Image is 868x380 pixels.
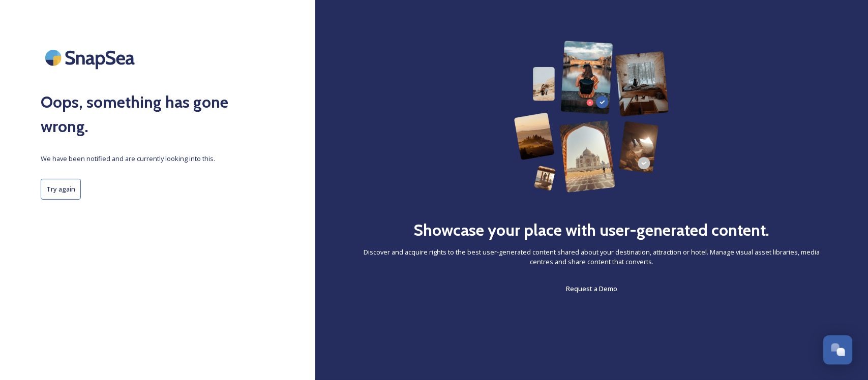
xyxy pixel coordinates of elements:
[41,90,275,139] h2: Oops, something has gone wrong.
[414,218,770,242] h2: Showcase your place with user-generated content.
[41,41,142,75] img: SnapSea Logo
[356,247,827,267] span: Discover and acquire rights to the best user-generated content shared about your destination, att...
[566,284,617,293] span: Request a Demo
[566,282,617,295] a: Request a Demo
[41,179,275,200] a: Try again
[823,335,853,365] button: Open Chat
[41,154,275,164] span: We have been notified and are currently looking into this.
[41,179,81,200] button: Try again
[514,41,669,193] img: 63b42ca75bacad526042e722_Group%20154-p-800.png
